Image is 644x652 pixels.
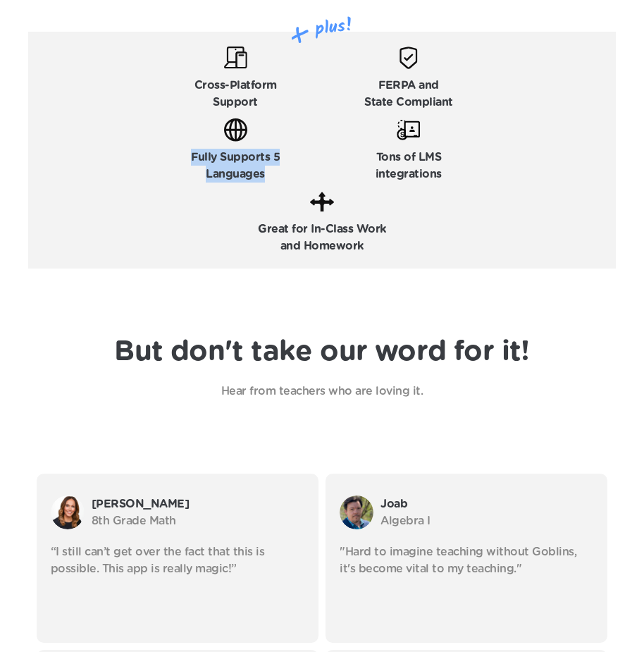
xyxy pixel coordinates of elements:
p: Fully Supports 5 Languages [191,149,280,183]
p: Great for In-Class Work and Homework [258,221,386,254]
p: FERPA and State Compliant [364,77,453,111]
p: Joab [380,496,593,512]
p: Cross-Platform Support [194,77,277,111]
p: 8th Grade Math [92,512,304,529]
p: Algebra I [380,512,593,529]
p: Hear from teachers who are loving it. [75,383,569,400]
p: [PERSON_NAME] [92,496,304,512]
p: “I still can’t get over the fact that this is possible. This app is really magic!” [51,543,304,577]
p: "Hard to imagine teaching without Goblins, it's become vital to my teaching." [340,543,593,577]
p: Tons of LMS integrations [376,149,442,183]
h1: But don't take our word for it! [114,335,529,369]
